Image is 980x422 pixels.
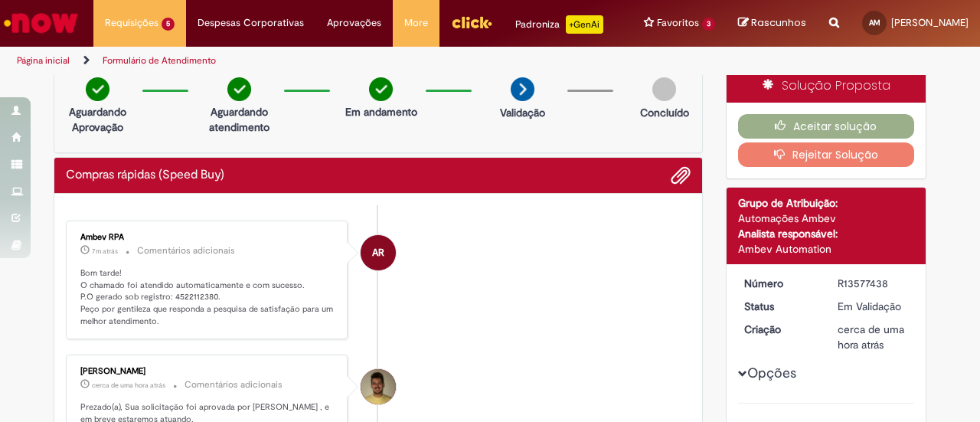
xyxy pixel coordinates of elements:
[202,104,276,135] p: Aguardando atendimento
[80,233,335,242] div: Ambev RPA
[738,16,806,31] a: Rascunhos
[869,18,880,28] span: AM
[733,322,827,337] dt: Criação
[652,77,676,101] img: img-circle-grey.png
[372,234,384,271] span: AR
[60,104,135,135] p: Aguardando Aprovação
[86,77,109,101] img: check-circle-green.png
[738,241,915,257] div: Ambev Automation
[451,11,492,34] img: click_logo_yellow_360x200.png
[738,114,915,139] button: Aceitar solução
[671,165,691,185] button: Adicionar anexos
[838,322,904,352] time: 29/09/2025 14:50:34
[92,381,165,390] time: 29/09/2025 14:51:28
[511,77,534,101] img: arrow-next.png
[227,77,251,101] img: check-circle-green.png
[838,299,909,314] div: Em Validação
[92,381,165,390] span: cerca de uma hora atrás
[105,15,158,31] span: Requisições
[657,15,699,31] span: Favoritos
[738,211,915,226] div: Automações Ambev
[137,244,235,257] small: Comentários adicionais
[17,54,70,67] a: Página inicial
[80,367,335,376] div: [PERSON_NAME]
[369,77,393,101] img: check-circle-green.png
[92,247,118,256] span: 7m atrás
[727,70,926,103] div: Solução Proposta
[733,299,827,314] dt: Status
[566,15,603,34] p: +GenAi
[327,15,381,31] span: Aprovações
[11,47,642,75] ul: Trilhas de página
[838,276,909,291] div: R13577438
[891,16,969,29] span: [PERSON_NAME]
[92,247,118,256] time: 29/09/2025 15:57:37
[702,18,715,31] span: 3
[361,235,396,270] div: Ambev RPA
[738,142,915,167] button: Rejeitar Solução
[733,276,827,291] dt: Número
[103,54,216,67] a: Formulário de Atendimento
[838,322,904,352] span: cerca de uma hora atrás
[404,15,428,31] span: More
[361,369,396,404] div: Felipe Andre Rahn
[738,226,915,241] div: Analista responsável:
[2,8,80,38] img: ServiceNow
[66,168,224,182] h2: Compras rápidas (Speed Buy) Histórico de tíquete
[80,267,335,328] p: Bom tarde! O chamado foi atendido automaticamente e com sucesso. P.O gerado sob registro: 4522112...
[838,322,909,352] div: 29/09/2025 14:50:34
[640,105,689,120] p: Concluído
[515,15,603,34] div: Padroniza
[751,15,806,30] span: Rascunhos
[500,105,545,120] p: Validação
[185,378,283,391] small: Comentários adicionais
[345,104,417,119] p: Em andamento
[198,15,304,31] span: Despesas Corporativas
[738,195,915,211] div: Grupo de Atribuição:
[162,18,175,31] span: 5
